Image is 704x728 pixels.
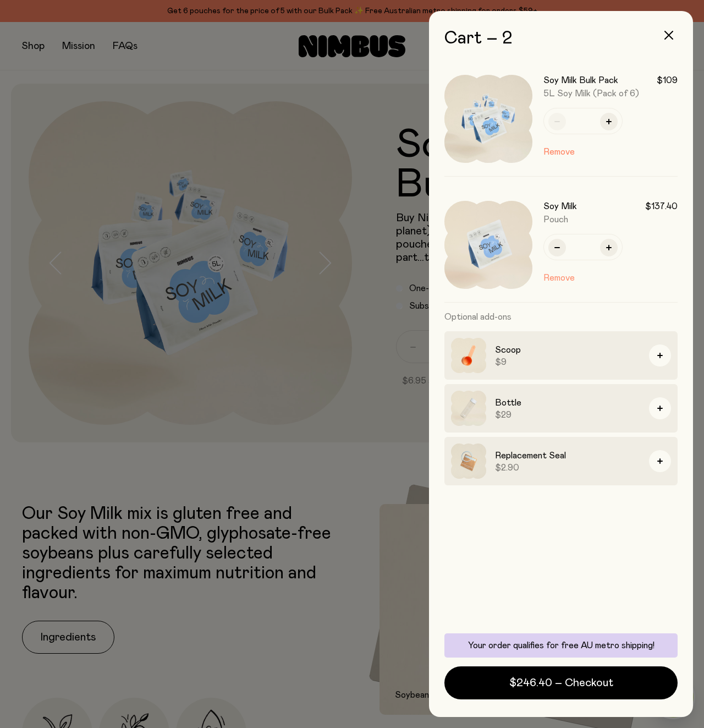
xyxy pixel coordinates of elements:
span: $2.90 [495,462,640,473]
span: 5L Soy Milk (Pack of 6) [543,89,639,98]
span: Pouch [543,215,568,224]
span: $246.40 – Checkout [509,675,613,691]
h3: Soy Milk [543,201,577,212]
span: $109 [657,75,678,86]
h3: Bottle [495,396,640,409]
button: Remove [543,271,575,284]
h3: Scoop [495,343,640,357]
h3: Soy Milk Bulk Pack [543,75,618,86]
span: $29 [495,409,640,420]
button: Remove [543,145,575,158]
span: $9 [495,357,640,368]
span: $137.40 [645,201,678,212]
h3: Optional add-ons [444,303,678,331]
h3: Replacement Seal [495,449,640,462]
h2: Cart – 2 [444,29,678,48]
p: Your order qualifies for free AU metro shipping! [451,640,671,651]
button: $246.40 – Checkout [444,666,678,699]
